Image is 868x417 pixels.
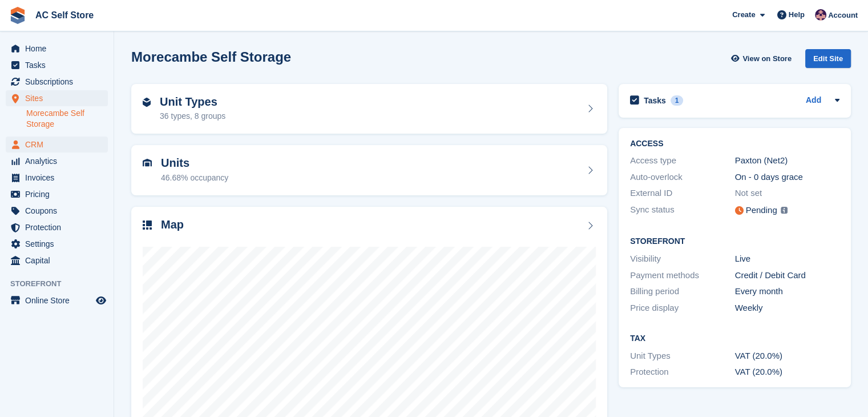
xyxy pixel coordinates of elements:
[735,171,840,184] div: On - 0 days grace
[6,252,108,268] a: menu
[630,302,735,315] div: Price display
[6,41,108,57] a: menu
[25,236,94,252] span: Settings
[630,237,839,246] h2: Storefront
[789,9,805,21] span: Help
[735,350,840,363] div: VAT (20.0%)
[25,252,94,268] span: Capital
[746,204,777,217] div: Pending
[25,137,94,153] span: CRM
[6,137,108,153] a: menu
[630,350,735,363] div: Unit Types
[630,187,735,200] div: External ID
[161,218,184,231] h2: Map
[26,108,108,130] a: Morecambe Self Storage
[735,285,840,298] div: Every month
[732,9,755,21] span: Create
[94,294,108,307] a: Preview store
[25,292,94,308] span: Online Store
[6,292,108,308] a: menu
[742,53,792,65] span: View on Store
[143,159,152,167] img: unit-icn-7be61d7bf1b0ce9d3e12c5938cc71ed9869f7b940bace4675aadf7bd6d80202e.svg
[644,95,666,106] h2: Tasks
[630,269,735,282] div: Payment methods
[6,236,108,252] a: menu
[6,186,108,202] a: menu
[131,49,291,65] h2: Morecambe Self Storage
[6,90,108,106] a: menu
[735,187,840,200] div: Not set
[630,285,735,298] div: Billing period
[25,170,94,186] span: Invoices
[25,153,94,169] span: Analytics
[143,220,152,230] img: map-icn-33ee37083ee616e46c38cad1a60f524a97daa1e2b2c8c0bc3eb3415660979fc1.svg
[161,172,228,184] div: 46.68% occupancy
[630,334,839,343] h2: Tax
[6,219,108,235] a: menu
[735,252,840,266] div: Live
[6,153,108,169] a: menu
[9,7,26,24] img: stora-icon-8386f47178a22dfd0bd8f6a31ec36ba5ce8667c1dd55bd0f319d3a0aa187defe.svg
[735,366,840,379] div: VAT (20.0%)
[630,252,735,266] div: Visibility
[781,207,788,214] img: icon-info-grey-7440780725fd019a000dd9b08b2336e03edf1995a4989e88bcd33f0948082b44.svg
[735,302,840,315] div: Weekly
[6,74,108,90] a: menu
[729,49,796,68] a: View on Store
[805,49,851,68] div: Edit Site
[735,154,840,167] div: Paxton (Net2)
[806,94,821,107] a: Add
[815,9,826,21] img: Ted Cox
[131,84,607,134] a: Unit Types 36 types, 8 groups
[161,157,228,170] h2: Units
[160,95,225,109] h2: Unit Types
[25,41,94,57] span: Home
[630,203,735,218] div: Sync status
[160,110,225,122] div: 36 types, 8 groups
[31,6,98,25] a: AC Self Store
[630,171,735,184] div: Auto-overlock
[630,154,735,167] div: Access type
[671,95,684,106] div: 1
[6,170,108,186] a: menu
[25,57,94,73] span: Tasks
[805,49,851,73] a: Edit Site
[143,98,151,107] img: unit-type-icn-2b2737a686de81e16bb02015468b77c625bbabd49415b5ef34ead5e3b44a266d.svg
[25,186,94,202] span: Pricing
[25,203,94,219] span: Coupons
[131,145,607,195] a: Units 46.68% occupancy
[25,219,94,235] span: Protection
[828,10,858,21] span: Account
[10,278,114,290] span: Storefront
[6,57,108,73] a: menu
[25,74,94,90] span: Subscriptions
[630,139,839,149] h2: ACCESS
[25,90,94,106] span: Sites
[735,269,840,282] div: Credit / Debit Card
[630,366,735,379] div: Protection
[6,203,108,219] a: menu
